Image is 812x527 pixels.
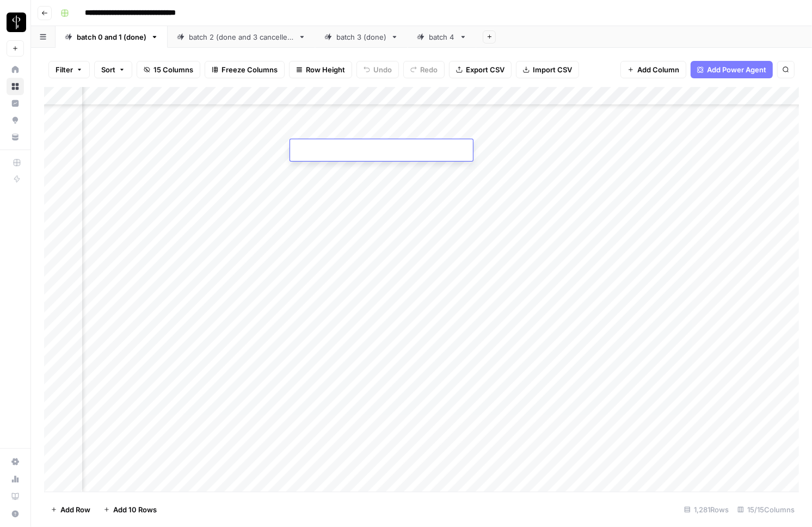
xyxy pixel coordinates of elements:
button: Add Column [620,61,686,78]
a: batch 2 (done and 3 cancelled) [168,26,315,48]
a: batch 4 [408,26,476,48]
span: Sort [101,64,115,75]
button: Undo [356,61,399,78]
button: Workspace: LP Production Workloads [7,9,24,36]
div: batch 4 [429,32,455,42]
button: Add 10 Rows [97,501,163,518]
div: 1,281 Rows [680,501,733,518]
span: Freeze Columns [222,64,278,75]
button: Add Power Agent [691,61,773,78]
button: Redo [403,61,445,78]
button: Sort [94,61,132,78]
button: Add Row [44,501,97,518]
span: Filter [56,64,73,75]
a: batch 3 (done) [315,26,408,48]
span: 15 Columns [153,64,193,75]
div: batch 3 (done) [336,32,386,42]
span: Add Power Agent [707,64,766,75]
button: Freeze Columns [205,61,285,78]
a: Insights [7,95,24,112]
a: Browse [7,78,24,95]
a: Settings [7,453,24,470]
span: Add Row [60,504,90,515]
a: Opportunities [7,111,24,129]
button: Export CSV [449,61,512,78]
button: Help + Support [7,505,24,523]
div: 15/15 Columns [733,501,799,518]
a: Usage [7,470,24,488]
a: batch 0 and 1 (done) [56,26,168,48]
button: 15 Columns [137,61,200,78]
div: batch 0 and 1 (done) [77,32,146,42]
span: Add 10 Rows [113,504,157,515]
span: Import CSV [533,64,572,75]
span: Row Height [306,64,345,75]
a: Your Data [7,128,24,146]
a: Learning Hub [7,488,24,505]
img: LP Production Workloads Logo [7,13,26,32]
a: Home [7,61,24,78]
button: Row Height [289,61,352,78]
button: Import CSV [516,61,579,78]
span: Undo [373,64,392,75]
span: Add Column [637,64,679,75]
button: Filter [48,61,90,78]
span: Export CSV [466,64,505,75]
div: batch 2 (done and 3 cancelled) [189,32,294,42]
span: Redo [420,64,438,75]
